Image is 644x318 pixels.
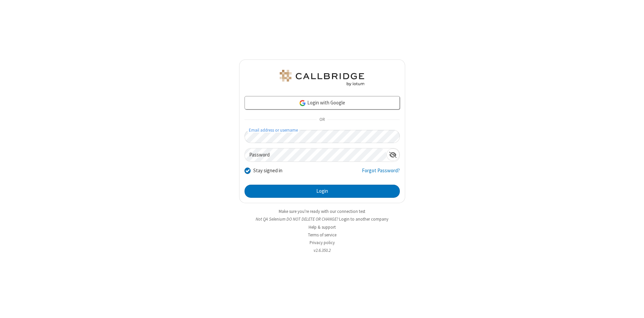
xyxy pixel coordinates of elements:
a: Terms of service [308,232,336,238]
img: QA Selenium DO NOT DELETE OR CHANGE [278,70,366,86]
input: Password [245,148,386,162]
li: v2.6.350.2 [239,247,405,254]
button: Login to another company [339,216,388,222]
a: Forgot Password? [362,167,400,180]
a: Help & support [309,224,336,230]
div: Show password [386,148,399,161]
iframe: Chat [627,301,639,313]
span: OR [317,115,327,125]
input: Email address or username [245,130,400,143]
a: Make sure you're ready with our connection test [279,209,365,214]
li: Not QA Selenium DO NOT DELETE OR CHANGE? [239,216,405,222]
a: Privacy policy [310,240,335,245]
label: Stay signed in [253,167,282,175]
button: Login [245,185,400,198]
img: google-icon.png [299,99,306,107]
a: Login with Google [245,96,400,109]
